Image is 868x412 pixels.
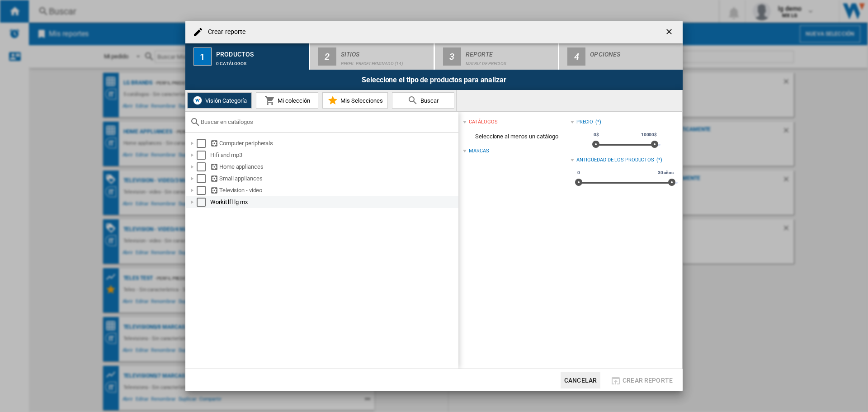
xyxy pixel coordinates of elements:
[197,139,210,148] md-checkbox: Select
[665,27,675,38] ng-md-icon: getI18NText('BUTTONS.CLOSE_DIALOG')
[210,186,457,195] div: Television - video
[576,118,593,126] div: Precio
[197,198,210,207] md-checkbox: Select
[210,198,457,207] div: Workit lfl lg mx
[443,47,461,66] div: 3
[210,174,457,183] div: Small appliances
[469,147,489,155] div: Marcas
[661,23,679,41] button: getI18NText('BUTTONS.CLOSE_DIALOG')
[559,43,683,70] button: 4 Opciones
[197,151,210,160] md-checkbox: Select
[392,92,454,109] button: Buscar
[201,118,454,125] input: Buscar en catálogos
[275,97,310,104] span: Mi colección
[469,118,497,126] div: catálogos
[216,47,305,57] div: Productos
[197,162,210,171] md-checkbox: Select
[466,47,555,57] div: Reporte
[322,92,388,109] button: Mis Selecciones
[318,47,336,66] div: 2
[187,92,252,109] button: Visión Categoría
[203,97,247,104] span: Visión Categoría
[590,47,679,57] div: Opciones
[418,97,439,104] span: Buscar
[608,372,675,388] button: Crear reporte
[210,139,457,148] div: Computer peripherals
[576,169,581,176] span: 0
[310,43,434,70] button: 2 Sitios Perfil predeterminado (14)
[192,95,203,106] img: wiser-icon-white.png
[463,128,570,145] span: Seleccione al menos un catálogo
[185,70,683,90] div: Seleccione el tipo de productos para analizar
[256,92,318,109] button: Mi colección
[567,47,585,66] div: 4
[203,28,245,37] h4: Crear reporte
[576,156,654,164] div: Antigüedad de los productos
[466,57,555,66] div: Matriz de precios
[197,174,210,183] md-checkbox: Select
[185,43,310,70] button: 1 Productos 0 catálogos
[341,47,430,57] div: Sitios
[210,151,457,160] div: Hifi and mp3
[435,43,559,70] button: 3 Reporte Matriz de precios
[341,57,430,66] div: Perfil predeterminado (14)
[338,97,383,104] span: Mis Selecciones
[216,57,305,66] div: 0 catálogos
[656,169,675,176] span: 30 años
[640,131,658,138] span: 10000$
[197,186,210,195] md-checkbox: Select
[193,47,212,66] div: 1
[561,372,600,388] button: Cancelar
[623,377,673,384] span: Crear reporte
[592,131,600,138] span: 0$
[210,162,457,171] div: Home appliances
